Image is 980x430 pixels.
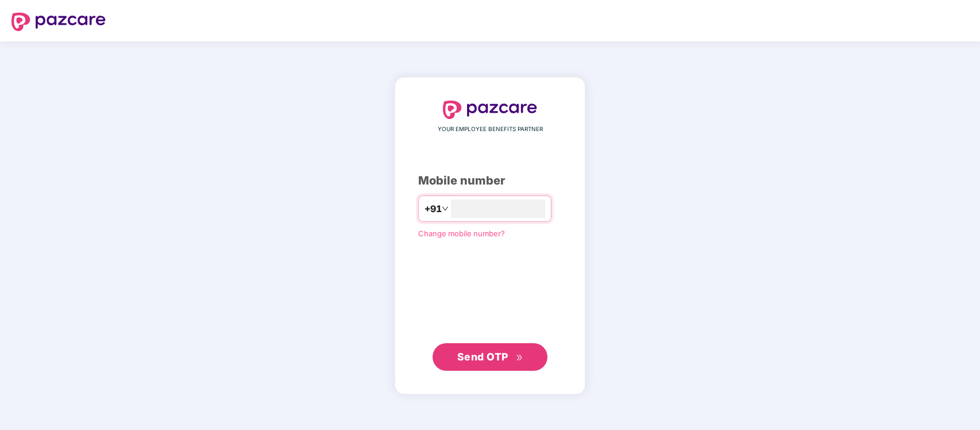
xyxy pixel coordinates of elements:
[418,172,562,190] div: Mobile number
[11,13,106,31] img: logo
[442,205,449,212] span: down
[418,229,505,238] a: Change mobile number?
[443,101,537,119] img: logo
[457,351,508,363] span: Send OTP
[438,125,543,134] span: YOUR EMPLOYEE BENEFITS PARTNER
[433,343,547,371] button: Send OTPdouble-right
[516,354,523,362] span: double-right
[425,202,442,216] span: +91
